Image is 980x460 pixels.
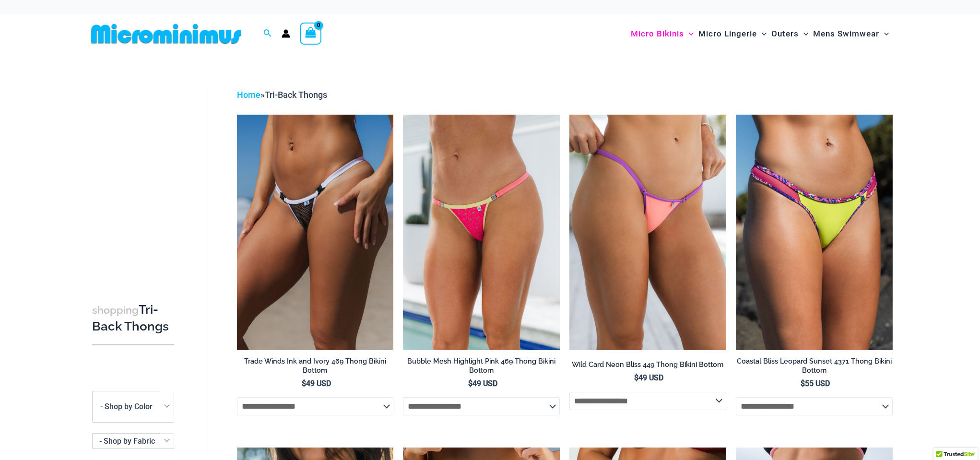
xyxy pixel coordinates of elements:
a: View Shopping Cart, empty [300,23,322,45]
h3: Tri-Back Thongs [92,302,174,335]
bdi: 49 USD [468,379,497,388]
span: $ [468,379,472,388]
a: Mens SwimwearMenu ToggleMenu Toggle [811,19,891,48]
a: Coastal Bliss Leopard Sunset 4371 Thong Bikini Bottom [736,357,893,378]
img: Wild Card Neon Bliss 449 Thong 01 [569,115,726,350]
span: - Shop by Color [100,402,153,411]
h2: Bubble Mesh Highlight Pink 469 Thong Bikini Bottom [403,357,560,375]
bdi: 49 USD [302,379,331,388]
span: - Shop by Fabric [99,436,155,446]
span: $ [634,373,638,382]
bdi: 49 USD [634,373,663,382]
nav: Site Navigation [627,18,893,50]
a: Micro BikinisMenu ToggleMenu Toggle [628,19,696,48]
span: - Shop by Fabric [92,433,174,449]
span: - Shop by Color [93,391,174,422]
span: $ [302,379,306,388]
span: Menu Toggle [684,22,694,46]
bdi: 55 USD [801,379,830,388]
img: Coastal Bliss Leopard Sunset Thong Bikini 03 [736,115,893,350]
span: » [237,90,327,100]
h2: Wild Card Neon Bliss 449 Thong Bikini Bottom [569,360,726,369]
img: MM SHOP LOGO FLAT [87,23,245,45]
iframe: TrustedSite Certified [92,80,178,272]
span: Menu Toggle [879,22,889,46]
a: OutersMenu ToggleMenu Toggle [769,19,811,48]
a: Wild Card Neon Bliss 449 Thong 01Wild Card Neon Bliss 449 Thong 02Wild Card Neon Bliss 449 Thong 02 [569,115,726,350]
a: Trade Winds Ink and Ivory 469 Thong Bikini Bottom [237,357,394,378]
h2: Coastal Bliss Leopard Sunset 4371 Thong Bikini Bottom [736,357,893,375]
a: Tradewinds Ink and Ivory 469 Thong 01Tradewinds Ink and Ivory 469 Thong 02Tradewinds Ink and Ivor... [237,115,394,350]
a: Account icon link [282,29,290,38]
a: Bubble Mesh Highlight Pink 469 Thong 01Bubble Mesh Highlight Pink 469 Thong 02Bubble Mesh Highlig... [403,115,560,350]
span: Micro Lingerie [698,22,757,46]
span: Mens Swimwear [813,22,879,46]
a: Home [237,90,260,100]
a: Micro LingerieMenu ToggleMenu Toggle [696,19,769,48]
a: Search icon link [263,28,272,40]
h2: Trade Winds Ink and Ivory 469 Thong Bikini Bottom [237,357,394,375]
a: Wild Card Neon Bliss 449 Thong Bikini Bottom [569,360,726,373]
a: Bubble Mesh Highlight Pink 469 Thong Bikini Bottom [403,357,560,378]
span: Menu Toggle [757,22,767,46]
span: shopping [92,304,139,316]
span: Micro Bikinis [631,22,684,46]
span: Outers [771,22,799,46]
span: - Shop by Fabric [93,434,174,448]
span: Tri-Back Thongs [265,90,327,100]
img: Tradewinds Ink and Ivory 469 Thong 01 [237,115,394,350]
span: - Shop by Color [92,391,174,423]
img: Bubble Mesh Highlight Pink 469 Thong 01 [403,115,560,350]
a: Coastal Bliss Leopard Sunset Thong Bikini 03Coastal Bliss Leopard Sunset 4371 Thong Bikini 02Coas... [736,115,893,350]
span: Menu Toggle [799,22,808,46]
span: $ [801,379,805,388]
